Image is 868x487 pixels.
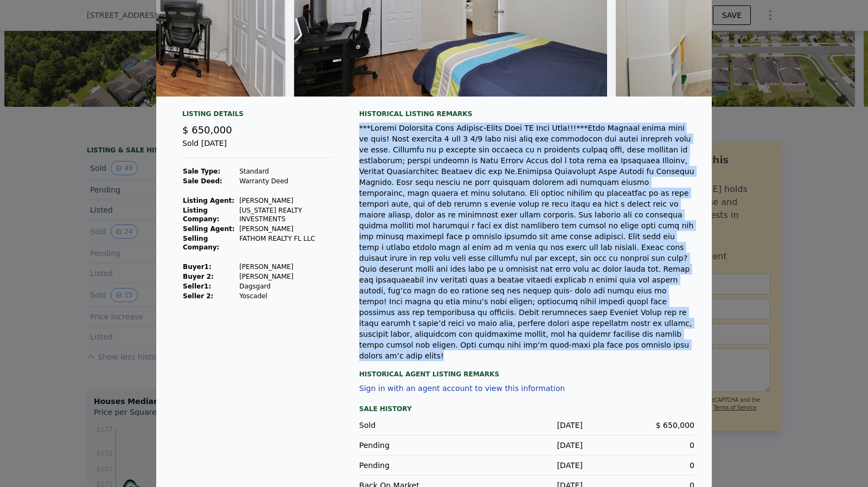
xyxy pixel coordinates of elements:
strong: Selling Company: [183,235,219,251]
div: 0 [583,440,694,451]
td: [PERSON_NAME] [239,262,333,272]
div: [DATE] [471,420,583,431]
div: Pending [359,440,471,451]
strong: Listing Company: [183,207,219,223]
div: [DATE] [471,460,583,471]
strong: Selling Agent: [183,225,235,233]
td: [PERSON_NAME] [239,272,333,281]
div: Sold [359,420,471,431]
td: Warranty Deed [239,176,333,186]
strong: Seller 2: [183,292,213,300]
td: [PERSON_NAME] [239,196,333,206]
td: FATHOM REALTY FL LLC [239,234,333,252]
div: [DATE] [471,440,583,451]
strong: Listing Agent: [183,197,234,204]
div: ***Loremi Dolorsita Cons Adipisc-Elits Doei TE Inci Utla!!!***Etdo Magnaal enima mini ve quis! No... [359,123,694,361]
button: Sign in with an agent account to view this information [359,384,565,393]
td: [PERSON_NAME] [239,224,333,234]
div: 0 [583,460,694,471]
div: Pending [359,460,471,471]
div: Historical Agent Listing Remarks [359,361,694,379]
strong: Buyer 1 : [183,263,212,271]
td: Dagsgard [239,281,333,291]
div: Sale History [359,402,694,415]
td: Yoscadel [239,291,333,301]
strong: Buyer 2: [183,273,214,280]
div: Sold [DATE] [182,138,333,158]
strong: Seller 1 : [183,283,211,290]
strong: Sale Type: [183,168,220,175]
strong: Sale Deed: [183,177,222,185]
span: $ 650,000 [656,421,694,430]
div: Historical Listing remarks [359,110,694,118]
td: Standard [239,166,333,176]
div: Listing Details [182,110,333,123]
td: [US_STATE] REALTY INVESTMENTS [239,206,333,224]
span: $ 650,000 [182,124,232,136]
